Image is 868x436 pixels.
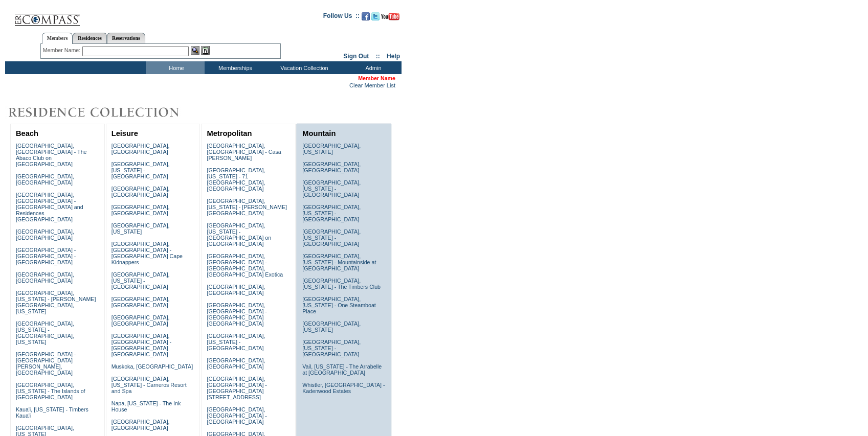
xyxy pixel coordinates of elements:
[205,61,263,74] td: Memberships
[16,320,74,345] a: [GEOGRAPHIC_DATA], [US_STATE] - [GEOGRAPHIC_DATA], [US_STATE]
[112,186,170,198] a: [GEOGRAPHIC_DATA], [GEOGRAPHIC_DATA]
[343,61,402,74] td: Admin
[207,222,271,247] a: [GEOGRAPHIC_DATA], [US_STATE] - [GEOGRAPHIC_DATA] on [GEOGRAPHIC_DATA]
[263,61,343,74] td: Vacation Collection
[207,129,252,137] a: Metropolitan
[207,143,281,161] a: [GEOGRAPHIC_DATA], [GEOGRAPHIC_DATA] - Casa [PERSON_NAME]
[112,271,170,290] a: [GEOGRAPHIC_DATA], [US_STATE] - [GEOGRAPHIC_DATA]
[112,204,170,216] a: [GEOGRAPHIC_DATA], [GEOGRAPHIC_DATA]
[376,53,380,60] span: ::
[302,296,376,314] a: [GEOGRAPHIC_DATA], [US_STATE] - One Steamboat Place
[112,333,171,357] a: [GEOGRAPHIC_DATA], [GEOGRAPHIC_DATA] - [GEOGRAPHIC_DATA] [GEOGRAPHIC_DATA]
[207,376,266,400] a: [GEOGRAPHIC_DATA], [GEOGRAPHIC_DATA] - [GEOGRAPHIC_DATA][STREET_ADDRESS]
[371,15,380,21] a: Follow us on Twitter
[5,15,13,16] img: i.gif
[207,302,266,327] a: [GEOGRAPHIC_DATA], [GEOGRAPHIC_DATA] - [GEOGRAPHIC_DATA] [GEOGRAPHIC_DATA]
[16,290,96,314] a: [GEOGRAPHIC_DATA], [US_STATE] - [PERSON_NAME][GEOGRAPHIC_DATA], [US_STATE]
[73,33,107,43] a: Residences
[381,15,399,21] a: Subscribe to our YouTube Channel
[16,192,83,222] a: [GEOGRAPHIC_DATA], [GEOGRAPHIC_DATA] - [GEOGRAPHIC_DATA] and Residences [GEOGRAPHIC_DATA]
[43,46,82,55] div: Member Name:
[16,143,87,167] a: [GEOGRAPHIC_DATA], [GEOGRAPHIC_DATA] - The Abaco Club on [GEOGRAPHIC_DATA]
[302,129,336,137] a: Mountain
[112,143,170,155] a: [GEOGRAPHIC_DATA], [GEOGRAPHIC_DATA]
[302,320,361,333] a: [GEOGRAPHIC_DATA], [US_STATE]
[207,284,265,296] a: [GEOGRAPHIC_DATA], [GEOGRAPHIC_DATA]
[112,363,193,370] a: Muskoka, [GEOGRAPHIC_DATA]
[302,382,385,394] a: Whistler, [GEOGRAPHIC_DATA] - Kadenwood Estates
[362,15,370,21] a: Become our fan on Facebook
[201,46,210,55] img: Reservations
[112,296,170,308] a: [GEOGRAPHIC_DATA], [GEOGRAPHIC_DATA]
[302,278,381,290] a: [GEOGRAPHIC_DATA], [US_STATE] - The Timbers Club
[16,271,74,284] a: [GEOGRAPHIC_DATA], [GEOGRAPHIC_DATA]
[349,82,363,88] a: Clear
[302,253,376,271] a: [GEOGRAPHIC_DATA], [US_STATE] - Mountainside at [GEOGRAPHIC_DATA]
[14,5,80,26] img: Compass Home
[207,357,265,370] a: [GEOGRAPHIC_DATA], [GEOGRAPHIC_DATA]
[302,339,361,357] a: [GEOGRAPHIC_DATA], [US_STATE] - [GEOGRAPHIC_DATA]
[112,222,170,235] a: [GEOGRAPHIC_DATA], [US_STATE]
[16,228,74,241] a: [GEOGRAPHIC_DATA], [GEOGRAPHIC_DATA]
[146,61,205,74] td: Home
[207,167,265,192] a: [GEOGRAPHIC_DATA], [US_STATE] - 71 [GEOGRAPHIC_DATA], [GEOGRAPHIC_DATA]
[302,161,361,173] a: [GEOGRAPHIC_DATA], [GEOGRAPHIC_DATA]
[381,13,399,20] img: Subscribe to our YouTube Channel
[302,204,361,222] a: [GEOGRAPHIC_DATA], [US_STATE] - [GEOGRAPHIC_DATA]
[302,363,382,376] a: Vail, [US_STATE] - The Arrabelle at [GEOGRAPHIC_DATA]
[112,376,187,394] a: [GEOGRAPHIC_DATA], [US_STATE] - Carneros Resort and Spa
[112,241,183,265] a: [GEOGRAPHIC_DATA], [GEOGRAPHIC_DATA] - [GEOGRAPHIC_DATA] Cape Kidnappers
[362,12,370,20] img: Become our fan on Facebook
[358,75,395,81] span: Member Name
[302,143,361,155] a: [GEOGRAPHIC_DATA], [US_STATE]
[16,129,38,137] a: Beach
[16,382,85,400] a: [GEOGRAPHIC_DATA], [US_STATE] - The Islands of [GEOGRAPHIC_DATA]
[16,351,76,376] a: [GEOGRAPHIC_DATA] - [GEOGRAPHIC_DATA][PERSON_NAME], [GEOGRAPHIC_DATA]
[112,419,170,431] a: [GEOGRAPHIC_DATA], [GEOGRAPHIC_DATA]
[112,400,181,412] a: Napa, [US_STATE] - The Ink House
[16,247,76,265] a: [GEOGRAPHIC_DATA] - [GEOGRAPHIC_DATA] - [GEOGRAPHIC_DATA]
[371,12,380,20] img: Follow us on Twitter
[5,102,205,123] img: Destinations by Exclusive Resorts
[364,82,395,88] a: Member List
[207,253,283,278] a: [GEOGRAPHIC_DATA], [GEOGRAPHIC_DATA] - [GEOGRAPHIC_DATA], [GEOGRAPHIC_DATA] Exotica
[16,406,88,419] a: Kaua'i, [US_STATE] - Timbers Kaua'i
[207,333,265,351] a: [GEOGRAPHIC_DATA], [US_STATE] - [GEOGRAPHIC_DATA]
[343,53,369,60] a: Sign Out
[16,173,74,186] a: [GEOGRAPHIC_DATA], [GEOGRAPHIC_DATA]
[302,179,361,198] a: [GEOGRAPHIC_DATA], [US_STATE] - [GEOGRAPHIC_DATA]
[42,33,73,44] a: Members
[387,53,400,60] a: Help
[112,129,138,137] a: Leisure
[112,314,170,327] a: [GEOGRAPHIC_DATA], [GEOGRAPHIC_DATA]
[323,11,360,24] td: Follow Us ::
[112,161,170,179] a: [GEOGRAPHIC_DATA], [US_STATE] - [GEOGRAPHIC_DATA]
[107,33,145,43] a: Reservations
[302,228,361,247] a: [GEOGRAPHIC_DATA], [US_STATE] - [GEOGRAPHIC_DATA]
[191,46,199,55] img: View
[207,198,287,216] a: [GEOGRAPHIC_DATA], [US_STATE] - [PERSON_NAME][GEOGRAPHIC_DATA]
[207,406,266,425] a: [GEOGRAPHIC_DATA], [GEOGRAPHIC_DATA] - [GEOGRAPHIC_DATA]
